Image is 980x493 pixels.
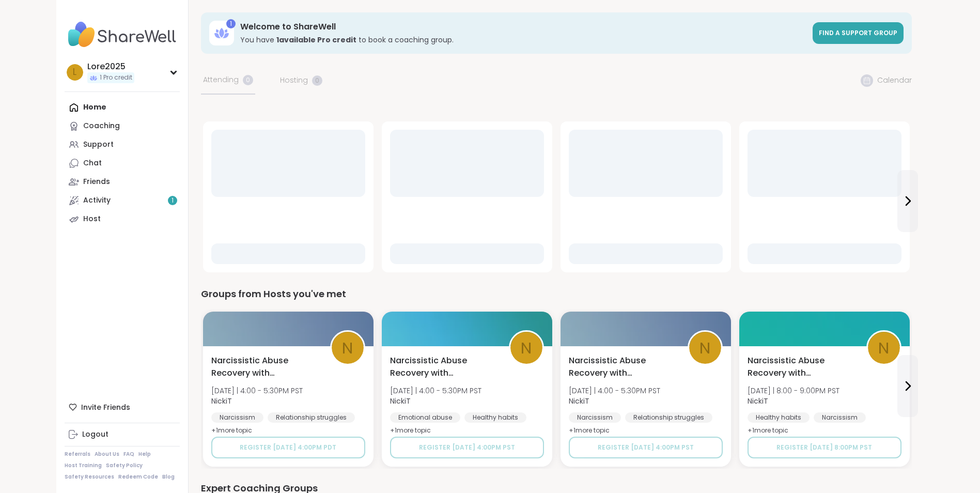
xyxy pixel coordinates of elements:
a: Blog [162,473,175,481]
div: Narcissism [569,412,621,423]
span: [DATE] | 4:00 - 5:30PM PST [569,386,660,396]
a: About Us [95,451,119,458]
span: Narcissistic Abuse Recovery with [DEMOGRAPHIC_DATA] [748,355,855,379]
b: NickiT [390,396,411,406]
button: Register [DATE] 4:00PM PDT [211,437,365,458]
span: Register [DATE] 8:00PM PST [776,443,872,452]
span: Register [DATE] 4:00PM PDT [240,443,336,452]
a: Activity1 [65,191,180,210]
span: Narcissistic Abuse Recovery with [DEMOGRAPHIC_DATA] [569,355,676,379]
span: Find a support group [819,28,897,37]
a: Redeem Code [118,473,158,481]
span: N [878,336,889,360]
button: Register [DATE] 4:00PM PST [390,437,544,458]
div: Friends [83,177,110,187]
span: 1 [172,196,174,205]
div: Groups from Hosts you've met [201,287,912,301]
span: 1 Pro credit [100,73,132,82]
a: Host [65,210,180,228]
a: Support [65,135,180,154]
h3: You have to book a coaching group. [240,35,806,45]
b: NickiT [748,396,768,406]
span: N [342,336,353,360]
a: Logout [65,425,180,444]
a: Friends [65,173,180,191]
span: L [73,66,76,79]
span: N [521,336,532,360]
span: Narcissistic Abuse Recovery with [DEMOGRAPHIC_DATA] [211,355,319,379]
div: 1 [226,19,236,28]
span: [DATE] | 4:00 - 5:30PM PST [390,386,481,396]
div: Support [83,140,114,150]
span: Narcissistic Abuse Recovery with [DEMOGRAPHIC_DATA] [390,355,497,379]
h3: Welcome to ShareWell [240,21,806,33]
div: Narcissism [814,412,866,423]
span: Register [DATE] 4:00PM PST [598,443,694,452]
a: Chat [65,154,180,173]
a: Find a support group [813,22,904,44]
div: Relationship struggles [625,412,712,423]
div: Healthy habits [464,412,526,423]
button: Register [DATE] 4:00PM PST [569,437,723,458]
b: NickiT [569,396,589,406]
div: Relationship struggles [268,412,355,423]
div: Activity [83,195,111,206]
a: Help [138,451,151,458]
a: Coaching [65,117,180,135]
b: 1 available Pro credit [276,35,356,45]
b: NickiT [211,396,232,406]
a: FAQ [123,451,134,458]
span: [DATE] | 8:00 - 9:00PM PST [748,386,839,396]
span: [DATE] | 4:00 - 5:30PM PST [211,386,303,396]
img: ShareWell Nav Logo [65,17,180,53]
a: Referrals [65,451,90,458]
div: Logout [82,429,108,440]
div: Coaching [83,121,120,131]
a: Safety Resources [65,473,114,481]
div: Healthy habits [748,412,810,423]
div: Host [83,214,101,224]
div: Emotional abuse [390,412,460,423]
div: Chat [83,158,102,168]
div: Narcissism [211,412,263,423]
span: Register [DATE] 4:00PM PST [419,443,515,452]
button: Register [DATE] 8:00PM PST [748,437,901,458]
div: Invite Friends [65,398,180,417]
a: Host Training [65,462,102,469]
div: Lore2025 [87,61,134,72]
a: Safety Policy [106,462,143,469]
span: N [699,336,710,360]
